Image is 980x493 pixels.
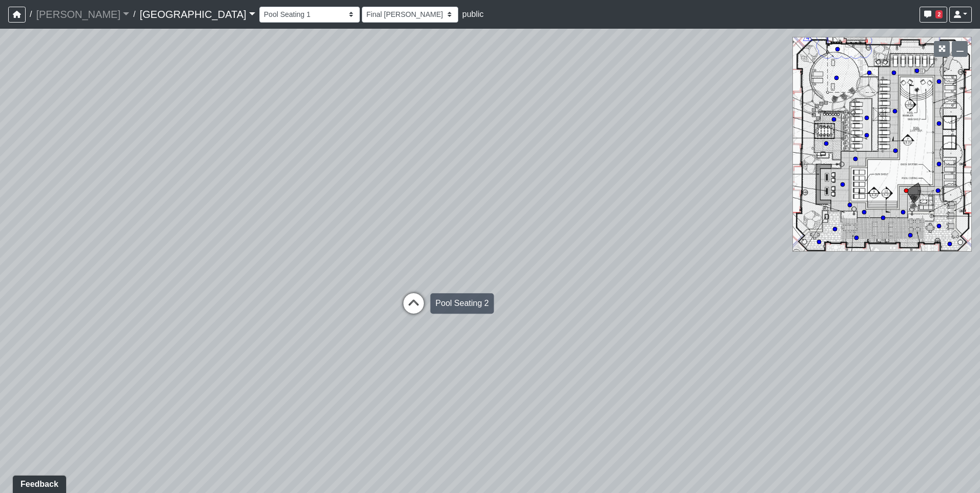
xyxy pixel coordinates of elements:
span: 2 [935,10,943,18]
button: 2 [920,7,947,23]
span: / [129,4,139,25]
iframe: Ybug feedback widget [8,473,68,493]
span: / [26,4,36,25]
span: public [462,10,484,18]
a: [PERSON_NAME] [36,4,129,25]
a: [GEOGRAPHIC_DATA] [139,4,255,25]
div: Pool Seating 2 [431,293,494,314]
